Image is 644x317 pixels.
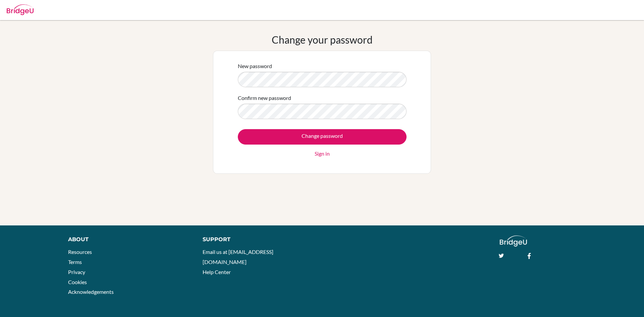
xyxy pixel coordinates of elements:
[203,249,273,265] a: Email us at [EMAIL_ADDRESS][DOMAIN_NAME]
[203,269,231,275] a: Help Center
[272,34,373,46] h1: Change your password
[7,4,34,15] img: Bridge-U
[68,235,187,244] div: About
[238,94,291,102] label: Confirm new password
[68,288,114,295] a: Acknowledgements
[238,62,272,70] label: New password
[203,235,314,244] div: Support
[68,259,82,265] a: Terms
[500,235,527,247] img: logo_white@2x-f4f0deed5e89b7ecb1c2cc34c3e3d731f90f0f143d5ea2071677605dd97b5244.png
[238,129,407,145] input: Change password
[68,249,92,255] a: Resources
[315,150,330,158] a: Sign in
[68,269,85,275] a: Privacy
[68,279,87,285] a: Cookies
